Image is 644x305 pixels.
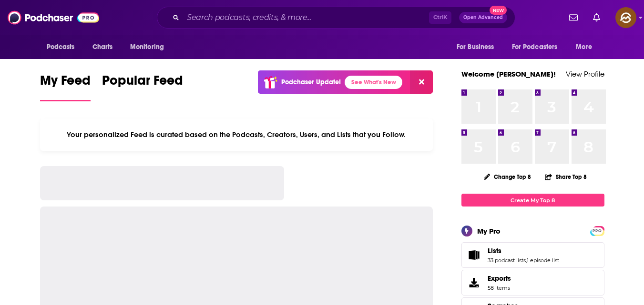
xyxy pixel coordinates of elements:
[506,38,572,56] button: open menu
[40,72,91,101] a: My Feed
[40,118,433,151] div: Your personalized Feed is curated based on the Podcasts, Creators, Users, and Lists that you Follow.
[461,69,556,79] a: Welcome [PERSON_NAME]!
[102,72,183,101] a: Popular Feed
[488,274,511,283] span: Exports
[576,40,592,54] span: More
[477,226,501,236] div: My Pro
[544,167,587,186] button: Share Top 8
[615,7,636,28] img: User Profile
[490,6,507,15] span: New
[40,72,91,94] span: My Feed
[450,38,506,56] button: open menu
[183,10,429,25] input: Search podcasts, credits, & more...
[102,72,183,94] span: Popular Feed
[592,227,603,234] a: PRO
[429,11,451,24] span: Ctrl K
[459,12,507,23] button: Open AdvancedNew
[526,257,527,264] span: ,
[488,246,559,255] a: Lists
[569,38,604,56] button: open menu
[281,78,341,86] p: Podchaser Update!
[592,227,603,235] span: PRO
[527,257,559,264] a: 1 episode list
[615,7,636,28] button: Show profile menu
[345,76,402,89] a: See What's New
[457,40,494,54] span: For Business
[463,15,503,20] span: Open Advanced
[86,38,119,56] a: Charts
[40,38,87,56] button: open menu
[615,7,636,28] span: Logged in as hey85204
[465,248,484,262] a: Lists
[465,276,484,289] span: Exports
[512,40,558,54] span: For Podcasters
[461,242,604,268] span: Lists
[123,38,176,56] button: open menu
[8,9,99,27] img: Podchaser - Follow, Share and Rate Podcasts
[488,257,526,264] a: 33 podcast lists
[488,246,501,255] span: Lists
[488,285,511,291] span: 58 items
[565,10,582,26] a: Show notifications dropdown
[566,69,604,79] a: View Profile
[130,40,164,54] span: Monitoring
[92,40,113,54] span: Charts
[478,171,537,183] button: Change Top 8
[461,194,604,207] a: Create My Top 8
[589,10,604,26] a: Show notifications dropdown
[47,40,75,54] span: Podcasts
[157,7,515,29] div: Search podcasts, credits, & more...
[461,270,604,295] a: Exports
